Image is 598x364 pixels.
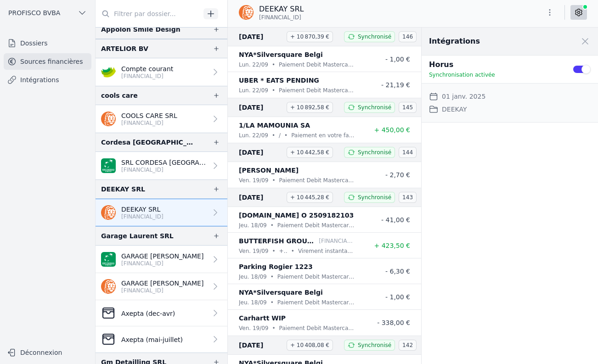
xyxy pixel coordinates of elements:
div: Garage Laurent SRL [101,230,174,241]
p: BUTTERFISH GROUP SRL [239,235,315,246]
a: GARAGE [PERSON_NAME] [FINANCIAL_ID] [96,246,227,273]
p: [FINANCIAL_ID] [121,166,207,174]
span: PROFISCO BVBA [8,8,60,17]
p: DEEKAY SRL [121,205,164,214]
p: Carhartt WIP [239,313,286,324]
a: Axepta (mai-juillet) [96,326,227,353]
button: Déconnexion [4,345,91,360]
span: Synchronisé [358,342,391,349]
p: [FINANCIAL_ID] [121,119,177,127]
p: /INV/2025 71 [279,131,281,140]
span: - 2,70 € [385,171,410,179]
p: [FINANCIAL_ID] [319,236,355,246]
p: jeu. 18/09 [239,272,267,281]
p: +++ 031 / 9456 / 17056 +++ [279,246,288,256]
span: [DATE] [239,340,283,351]
div: • [272,324,275,333]
p: Paiement Debit Mastercard [DATE] 14h39 - [PERSON_NAME] 1050 - IXELLES - BEL Numéro de carte 5244 ... [279,176,355,185]
span: Synchronisé [358,149,391,156]
span: 142 [399,340,417,351]
p: lun. 22/09 [239,60,268,69]
p: lun. 22/09 [239,131,268,140]
span: 143 [399,192,417,203]
a: Axepta (dec-avr) [96,300,227,326]
span: Synchronisé [358,33,391,40]
span: [DATE] [239,147,283,158]
a: Dossiers [4,35,91,51]
img: CleanShot-202025-05-26-20at-2016.10.27-402x.png [101,306,116,320]
input: Filtrer par dossier... [96,6,200,22]
span: + 10 870,39 € [287,31,333,42]
div: Cordesa [GEOGRAPHIC_DATA] SRL [101,137,198,148]
p: Paiement Debit Mastercard [DATE] 11h01 - UBER * EATS PENDING 1097 DP - [GEOGRAPHIC_DATA] - NLD Nu... [279,86,355,95]
span: 144 [399,147,417,158]
p: [FINANCIAL_ID] [121,287,203,294]
span: Synchronisé [358,104,391,111]
span: [DATE] [239,102,283,113]
img: ing.png [101,205,116,220]
div: • [271,298,274,307]
span: - 1,00 € [385,56,410,63]
p: Horus [429,59,561,70]
span: + 10 408,08 € [287,340,333,351]
dd: DEEKAY [442,104,467,115]
p: Paiement Debit Mastercard [DATE] 16h42 - Parking Rogier 1223 1000 - [GEOGRAPHIC_DATA] - BEL Numér... [277,272,355,281]
img: ing.png [239,5,254,20]
p: GARAGE [PERSON_NAME] [121,279,203,288]
div: • [271,272,274,281]
p: Compte courant [121,64,173,73]
span: + 423,50 € [374,242,410,249]
p: UBER * EATS PENDING [239,75,319,86]
span: 146 [399,31,417,42]
img: BNP_BE_BUSINESS_GEBABEBB.png [101,158,116,173]
dd: 01 janv. 2025 [442,91,485,102]
p: [FINANCIAL_ID] [121,73,173,80]
span: - 6,30 € [385,268,410,275]
h2: Intégrations [429,36,480,47]
img: CleanShot-202025-05-26-20at-2016.10.27-402x.png [101,332,116,347]
span: + 10 892,58 € [287,102,333,113]
div: • [272,131,275,140]
span: - 1,00 € [385,293,410,301]
span: + 450,00 € [374,126,410,134]
p: jeu. 18/09 [239,221,267,230]
p: GARAGE [PERSON_NAME] [121,252,203,261]
a: GARAGE [PERSON_NAME] [FINANCIAL_ID] [96,273,227,300]
a: SRL CORDESA [GEOGRAPHIC_DATA] [FINANCIAL_ID] [96,152,227,179]
p: jeu. 18/09 [239,298,267,307]
p: [PERSON_NAME] [239,165,299,176]
div: cools care [101,90,138,101]
p: ven. 19/09 [239,246,268,256]
p: Axepta (dec-avr) [121,309,175,318]
p: Parking Rogier 1223 [239,261,313,272]
p: [FINANCIAL_ID] [121,213,164,220]
p: NYA*Silversquare Belgi [239,287,323,298]
div: • [272,86,275,95]
div: DEEKAY SRL [101,184,145,195]
span: Synchronisation activée [429,72,495,78]
span: [DATE] [239,192,283,203]
a: DEEKAY SRL [FINANCIAL_ID] [96,199,227,226]
span: 145 [399,102,417,113]
button: PROFISCO BVBA [4,6,91,20]
div: • [272,176,275,185]
a: Compte courant [FINANCIAL_ID] [96,58,227,86]
a: Sources financières [4,53,91,70]
p: Axepta (mai-juillet) [121,335,183,344]
div: • [291,246,294,256]
img: crelan.png [101,65,116,79]
p: SRL CORDESA [GEOGRAPHIC_DATA] [121,158,207,167]
div: • [272,60,275,69]
span: [FINANCIAL_ID] [259,14,301,21]
span: + 10 442,58 € [287,147,333,158]
span: - 21,19 € [381,81,410,89]
div: • [284,131,288,140]
img: ing.png [101,112,116,126]
p: NYA*Silversquare Belgi [239,49,323,60]
p: Paiement Debit Mastercard [DATE] 14h23 - NYA*Silversquare Belgi 1050 - [GEOGRAPHIC_DATA] - BEL Nu... [279,60,355,69]
p: 1/LA MAMOUNIA SA [239,120,310,131]
p: ven. 19/09 [239,324,268,333]
div: Appolon Smile Design [101,24,181,35]
p: COOLS CARE SRL [121,111,177,120]
p: lun. 22/09 [239,86,268,95]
